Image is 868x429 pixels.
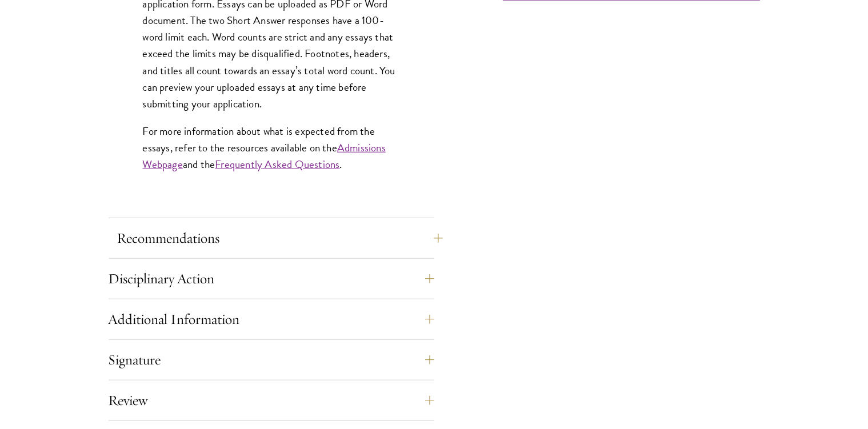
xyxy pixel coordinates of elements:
[143,139,386,173] a: Admissions Webpage
[109,387,434,414] button: Review
[117,224,443,252] button: Recommendations
[109,346,434,374] button: Signature
[109,306,434,333] button: Additional Information
[215,156,339,173] a: Frequently Asked Questions
[143,123,400,173] p: For more information about what is expected from the essays, refer to the resources available on ...
[109,265,434,292] button: Disciplinary Action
